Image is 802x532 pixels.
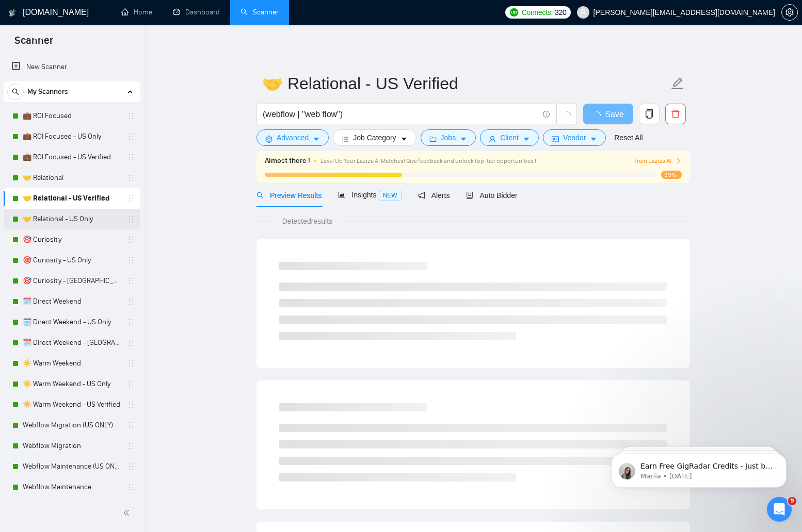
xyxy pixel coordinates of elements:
a: setting [781,8,798,16]
span: holder [127,277,135,285]
span: holder [127,194,135,203]
a: 🤝 Relational - US Only [23,209,121,229]
span: user [489,135,496,143]
button: copy [639,104,660,124]
span: loading [592,111,605,120]
a: 💼 ROI Focused - US Only [23,126,121,147]
span: Client [500,132,519,143]
a: 🤝 Relational - US Verified [23,188,121,209]
span: 320 [555,7,566,18]
span: holder [127,132,135,141]
span: Auto Bidder [466,191,517,199]
span: Level Up Your Laziza AI Matches! Give feedback and unlock top-tier opportunities ! [320,157,536,164]
span: Almost there ! [265,155,310,167]
span: double-left [123,508,133,518]
span: holder [127,339,135,347]
button: userClientcaret-down [480,129,539,146]
span: 9 [788,497,796,505]
span: bars [342,135,349,143]
span: Connects: [522,7,553,18]
span: holder [127,462,135,471]
a: 🎯 Curiosity - US Only [23,250,121,271]
a: Webflow Maintenance (US ONLY) [23,456,121,477]
a: 🤝 Relational [23,168,121,188]
span: caret-down [523,135,530,143]
span: loading [562,111,571,121]
img: upwork-logo.png [510,8,518,16]
button: setting [781,4,798,21]
span: Advanced [277,132,309,143]
span: search [8,88,23,95]
span: holder [127,401,135,409]
span: Insights [338,191,401,199]
button: idcardVendorcaret-down [543,129,606,146]
span: robot [466,192,473,199]
span: caret-down [400,135,408,143]
span: setting [782,8,797,16]
span: holder [127,112,135,120]
span: Vendor [563,132,586,143]
a: Webflow Migration (US ONLY) [23,415,121,436]
button: search [7,84,24,100]
span: holder [127,174,135,182]
button: barsJob Categorycaret-down [333,129,416,146]
span: notification [418,192,425,199]
a: 🗓️ Direct Weekend - [GEOGRAPHIC_DATA] Verified [23,332,121,353]
input: Scanner name... [262,71,669,96]
a: homeHome [121,8,152,16]
iframe: Intercom notifications message [596,432,802,504]
span: holder [127,318,135,326]
span: delete [666,109,685,119]
span: holder [127,359,135,368]
span: Detected results [275,215,340,227]
span: setting [265,135,272,143]
span: idcard [552,135,559,143]
span: My Scanners [27,81,68,102]
a: 🗓️ Direct Weekend [23,291,121,312]
span: NEW [379,190,402,201]
span: holder [127,153,135,161]
span: Save [605,108,623,121]
span: holder [127,256,135,264]
a: Webflow Migration [23,436,121,456]
a: ☀️ Warm Weekend [23,353,121,374]
button: folderJobscaret-down [421,129,476,146]
a: ☀️ Warm Weekend - US Only [23,374,121,394]
a: Reset All [614,132,643,143]
span: Scanner [6,33,61,55]
a: searchScanner [240,8,279,16]
button: Train Laziza AI [634,156,682,166]
span: right [676,158,682,164]
span: search [256,192,264,199]
span: holder [127,421,135,429]
a: dashboardDashboard [173,8,220,16]
span: holder [127,236,135,244]
span: Alerts [418,191,450,199]
button: settingAdvancedcaret-down [256,129,329,146]
span: copy [639,109,659,119]
span: user [580,9,587,16]
span: folder [429,135,437,143]
a: 🎯 Curiosity - [GEOGRAPHIC_DATA] Verified [23,271,121,291]
span: caret-down [590,135,597,143]
img: logo [9,5,16,21]
span: edit [671,77,684,90]
a: 🗓️ Direct Weekend - US Only [23,312,121,332]
span: Preview Results [256,191,322,199]
span: Jobs [441,132,456,143]
span: area-chart [338,191,345,198]
span: caret-down [460,135,467,143]
a: 💼 ROI Focused - US Verified [23,147,121,168]
input: Search Freelance Jobs... [263,108,538,121]
a: Webflow Maintenance [23,477,121,497]
li: New Scanner [4,57,140,77]
span: info-circle [543,111,550,118]
button: Save [583,104,633,124]
span: 35% [661,171,682,179]
a: 🎯 Curiosity [23,229,121,250]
